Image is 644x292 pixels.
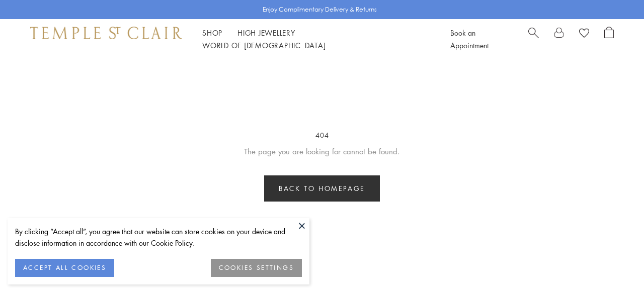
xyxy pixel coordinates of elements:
[30,27,182,39] img: Temple St. Clair
[579,27,589,42] a: View Wishlist
[263,5,377,15] p: Enjoy Complimentary Delivery & Returns
[211,259,302,277] button: COOKIES SETTINGS
[594,245,634,282] iframe: Gorgias live chat messenger
[40,145,604,158] p: The page you are looking for cannot be found.
[15,259,114,277] button: ACCEPT ALL COOKIES
[237,28,295,38] a: High JewelleryHigh Jewellery
[202,28,222,38] a: ShopShop
[40,130,604,140] h3: 404
[528,27,539,52] a: Search
[202,40,326,50] a: World of [DEMOGRAPHIC_DATA]World of [DEMOGRAPHIC_DATA]
[264,175,380,202] a: Back to homepage
[15,226,302,249] div: By clicking “Accept all”, you agree that our website can store cookies on your device and disclos...
[202,27,428,52] nav: Main navigation
[450,28,489,50] a: Book an Appointment
[604,27,614,52] a: Open Shopping Bag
